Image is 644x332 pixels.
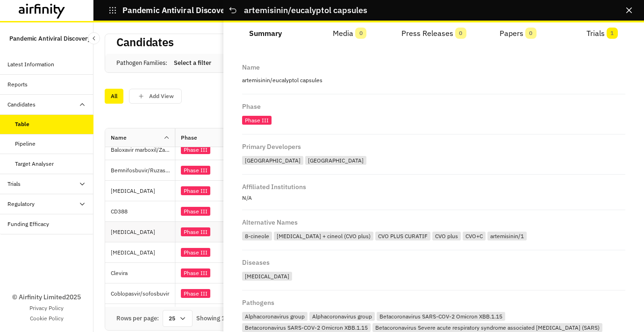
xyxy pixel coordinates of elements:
div: Candidates [7,100,36,109]
p: Baloxavir marboxil/Zanamivir [111,145,175,155]
p: CD388 [111,207,175,216]
div: Latest Information [7,60,54,69]
div: Alternative Names [242,218,298,226]
div: Primary Developers [242,142,301,150]
div: [GEOGRAPHIC_DATA] [242,156,303,165]
a: Privacy Policy [29,304,64,312]
div: Reports [7,80,28,89]
div: [GEOGRAPHIC_DATA] [305,156,366,165]
div: CVO plus [432,232,461,240]
div: Phase III [181,227,210,236]
div: Funding Efficacy [7,220,49,228]
p: Add View [149,93,174,99]
a: Cookie Policy [30,314,64,323]
div: Phase III [181,166,210,175]
span: 0 [525,28,537,39]
div: Rows per page: [116,314,159,323]
div: Phase [242,102,261,110]
div: Phase III [181,186,210,195]
div: [MEDICAL_DATA] + cineol (CVO plus) [274,232,373,240]
div: [MEDICAL_DATA] [242,272,292,281]
p: [MEDICAL_DATA] [111,227,175,237]
div: COVID-19 [242,269,625,283]
p: [MEDICAL_DATA] [111,248,175,257]
div: Alphacoronavirus group [309,312,375,321]
span: 0 [355,28,366,39]
span: 1 [607,28,618,39]
div: Affiliated Institutions [242,182,306,190]
div: Name [242,63,260,71]
div: 8-cineole [242,232,272,240]
div: CVO PLUS CURATIF [375,232,430,240]
div: artemisinin/1 [487,232,527,240]
p: Coblopasvir/sofosbuvir [111,289,175,298]
div: Phase III [181,268,210,277]
div: Betacoronavirus Severe acute respiratory syndrome associated [MEDICAL_DATA] (SARS) [372,323,602,332]
div: Betacoronavirus SARS-COV-2 Omicron XBB.1.15 [377,312,505,321]
button: save changes [129,89,182,104]
div: Table [15,120,29,128]
div: CVO+C [463,232,486,240]
p: [MEDICAL_DATA] [111,186,175,196]
p: © Airfinity Limited 2025 [12,292,81,302]
div: Name [111,134,127,142]
div: CNARP Health Center,VOARA Health Center [242,154,625,167]
div: 8-cineole ,Artemisinin + cineol (CVO plus),CVO PLUS CURATIF,CVO plus,CVO+C,artemisinin/1 [242,229,625,242]
div: Phase III [242,116,272,125]
h2: Candidates [116,35,174,49]
div: Phase III [181,289,210,298]
div: Phase III [242,113,625,127]
span: 0 [455,28,466,39]
div: Phase III [181,207,210,216]
button: Media [308,22,392,45]
div: All [105,89,123,104]
p: Bemnifosbuvir/Ruzasvir [111,166,175,175]
div: Showing 1 to 25 of 1587 results [196,314,285,323]
div: 25 [163,310,193,327]
p: Pandemic Antiviral Discovery [9,30,91,47]
div: Pipeline [15,140,36,148]
div: Phase III [181,248,210,257]
button: Papers [476,22,560,45]
div: Target Analyser [15,160,54,168]
button: Trials [560,22,644,45]
div: Diseases [242,258,270,266]
button: Pandemic Antiviral Discovery [108,2,233,18]
div: Trials [7,180,21,188]
button: Summary [223,22,308,45]
p: Pandemic Antiviral Discovery [122,6,233,14]
button: Press Releases [392,22,476,45]
p: artemisinin/eucalyptol capsules [242,74,625,86]
button: Close Sidebar [88,32,100,44]
p: N/A [242,194,625,202]
div: Alphacoronavirus group [242,312,308,321]
div: Phase [181,134,197,142]
p: Clevira [111,268,175,278]
div: Phase III [181,145,210,154]
div: Pathogens [242,298,274,306]
div: Regulatory [7,200,35,208]
div: Betacoronavirus SARS-COV-2 Omicron XBB.1.15 [242,323,371,332]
